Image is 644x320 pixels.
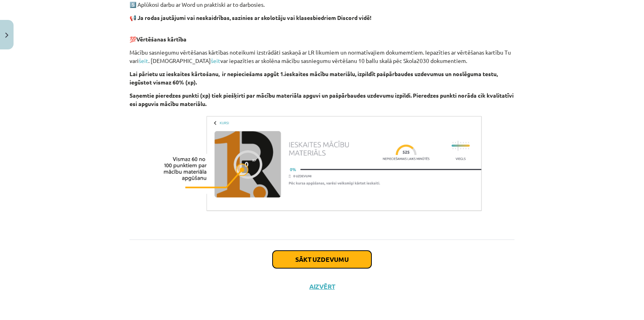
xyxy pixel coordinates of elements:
[130,14,371,21] strong: 📢 Ja rodas jautājumi vai neskaidrības, sazinies ar skolotāju vai klasesbiedriem Discord vidē!
[307,283,337,291] button: Aizvērt
[130,92,514,107] b: Saņemtie pieredzes punkti (xp) tiek piešķirti par mācību materiāla apguvi un pašpārbaudes uzdevum...
[136,35,187,43] b: Vērtēšanas kārtība
[130,27,514,43] p: 💯
[273,251,371,268] button: Sākt uzdevumu
[211,57,220,64] a: šeit
[130,70,498,86] b: Lai pārietu uz ieskaites kārtošanu, ir nepieciešams apgūt 1.ieskaites mācību materiālu, izpildīt ...
[130,48,514,65] p: Mācību sasniegumu vērtēšanas kārtības noteikumi izstrādāti saskaņā ar LR likumiem un normatīvajie...
[5,33,8,38] img: icon-close-lesson-0947bae3869378f0d4975bcd49f059093ad1ed9edebbc8119c70593378902aed.svg
[139,57,148,64] a: šeit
